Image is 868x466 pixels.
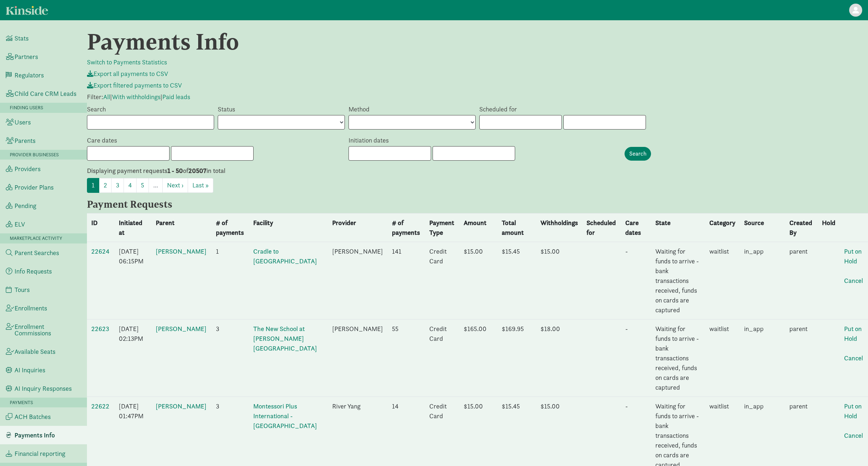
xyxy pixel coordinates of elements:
[536,242,582,319] td: $15.00
[156,325,206,333] a: [PERSON_NAME]
[14,323,81,336] span: Enrollment Commissions
[425,242,460,319] td: Credit Card
[188,178,213,193] a: Last »
[844,354,863,362] a: Cancel
[651,213,705,242] th: State
[162,93,190,101] a: Paid leads
[785,213,817,242] th: Created By
[91,402,109,410] a: 22622
[14,305,47,312] span: Enrollments
[212,242,249,319] td: 1
[111,178,124,193] a: 3
[87,69,168,78] a: Export all payments to CSV
[151,213,212,242] th: Parent
[14,221,25,228] span: ELV
[740,319,785,397] td: in_app
[14,137,36,144] span: Parents
[14,348,55,355] span: Available Seats
[388,242,425,319] td: 141
[10,399,33,406] span: Payments
[14,54,38,60] span: Partners
[459,242,497,319] td: $15.00
[112,93,160,101] a: With withholdings
[87,105,106,114] label: Search
[14,287,30,293] span: Tours
[103,93,110,101] a: All
[87,136,117,145] label: Care dates
[10,152,59,158] span: Provider Businesses
[14,432,55,439] span: Payments Info
[14,414,51,420] span: ACH Batches
[844,276,863,285] a: Cancel
[349,105,370,114] label: Method
[536,213,582,242] th: Withholdings
[844,431,863,440] a: Cancel
[705,319,740,397] td: waitlist
[188,166,206,175] b: 20507
[14,450,65,457] span: Financial reporting
[740,213,785,242] th: Source
[218,105,235,114] label: Status
[10,235,62,241] span: Marketplace Activity
[212,213,249,242] th: # of payments
[14,119,31,126] span: Users
[459,319,497,397] td: $165.00
[536,319,582,397] td: $18.00
[582,213,621,242] th: Scheduled for
[14,268,52,275] span: Info Requests
[14,203,36,209] span: Pending
[497,213,536,242] th: Total amount
[844,402,862,420] a: Put on Hold
[114,242,151,319] td: [DATE] 06:15PM
[99,178,112,193] a: 2
[785,319,817,397] td: parent
[91,325,109,333] a: 22623
[91,247,109,255] a: 22624
[705,213,740,242] th: Category
[114,213,151,242] th: Initiated at
[212,319,249,397] td: 3
[479,105,517,114] label: Scheduled for
[162,178,188,193] a: Next ›
[14,72,44,79] span: Regulators
[87,81,182,89] a: Export filtered payments to CSV
[253,247,317,265] a: Cradle to [GEOGRAPHIC_DATA]
[785,242,817,319] td: parent
[253,325,317,352] a: The New School at [PERSON_NAME][GEOGRAPHIC_DATA]
[156,402,206,410] a: [PERSON_NAME]
[14,35,29,42] span: Stats
[349,136,389,145] label: Initiation dates
[705,242,740,319] td: waitlist
[136,178,149,193] a: 5
[651,242,705,319] td: Waiting for funds to arrive - bank transactions received, funds on cards are captured
[651,319,705,397] td: Waiting for funds to arrive - bank transactions received, funds on cards are captured
[621,213,651,242] th: Care dates
[124,178,137,193] a: 4
[249,213,328,242] th: Facility
[87,58,167,66] a: Switch to Payments Statistics
[388,319,425,397] td: 55
[87,213,114,242] th: ID
[87,29,690,55] h1: Payments Info
[87,166,225,175] strong: Displaying payment requests of in total
[114,319,151,397] td: [DATE] 02:13PM
[87,199,290,210] h4: Payment Requests
[425,213,460,242] th: Payment Type
[328,213,388,242] th: Provider
[87,178,99,193] a: 1
[10,105,43,111] span: Finding Users
[14,166,41,172] span: Providers
[388,213,425,242] th: # of payments
[740,242,785,319] td: in_app
[625,147,651,161] input: Search
[14,184,54,191] span: Provider Plans
[87,93,868,101] p: Filter: | |
[818,213,840,242] th: Hold
[497,242,536,319] td: $15.45
[621,242,651,319] td: -
[497,319,536,397] td: $169.95
[844,247,862,265] a: Put on Hold
[844,325,862,343] a: Put on Hold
